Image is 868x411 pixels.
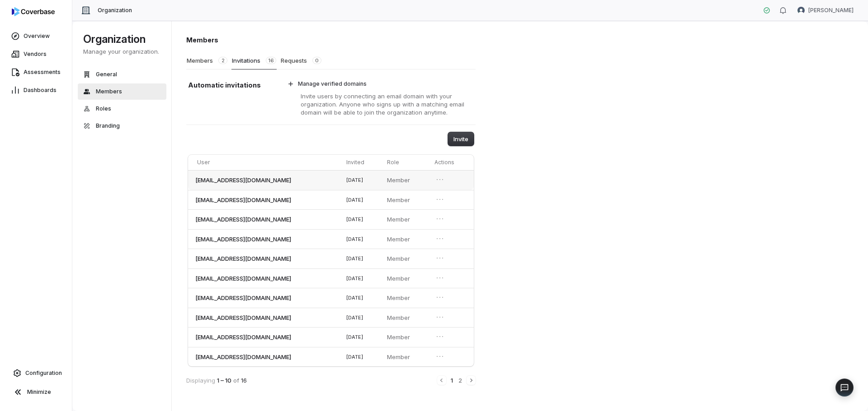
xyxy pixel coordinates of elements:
[808,7,854,14] span: [PERSON_NAME]
[312,57,321,64] span: 0
[195,314,291,322] span: [EMAIL_ADDRESS][DOMAIN_NAME]
[343,155,383,170] th: Invited
[24,32,50,40] span: Overview
[387,294,424,302] p: Member
[298,80,367,88] span: Manage verified domains
[387,215,424,223] p: Member
[387,254,424,263] p: Member
[266,57,276,64] span: 16
[434,174,445,185] button: Open menu
[283,92,474,116] p: Invite users by connecting an email domain with your organization. Anyone who signs up with a mat...
[283,77,474,91] button: Manage verified domains
[195,235,291,243] span: [EMAIL_ADDRESS][DOMAIN_NAME]
[78,83,166,100] button: Members
[450,375,454,385] button: 1
[387,196,424,204] p: Member
[346,295,363,301] span: [DATE]
[78,101,166,117] button: Roles
[434,272,445,283] button: Open menu
[280,52,322,69] button: Requests
[4,383,68,401] button: Minimize
[792,4,859,17] button: Brad Babin avatar[PERSON_NAME]
[383,155,431,170] th: Role
[448,132,474,146] button: Invite
[96,122,120,129] span: Branding
[346,334,363,340] span: [DATE]
[2,82,70,98] a: Dashboards
[346,216,363,222] span: [DATE]
[434,213,445,224] button: Open menu
[218,57,227,64] span: 2
[96,71,117,78] span: General
[24,69,61,76] span: Assessments
[25,369,62,377] span: Configuration
[434,194,445,205] button: Open menu
[12,7,55,16] img: logo-D7KZi-bG.svg
[24,51,47,58] span: Vendors
[434,312,445,323] button: Open menu
[186,377,215,384] span: Displaying
[195,274,291,282] span: [EMAIL_ADDRESS][DOMAIN_NAME]
[467,376,476,385] button: Next
[458,375,463,385] button: 2
[434,292,445,303] button: Open menu
[346,236,363,242] span: [DATE]
[387,274,424,282] p: Member
[195,333,291,341] span: [EMAIL_ADDRESS][DOMAIN_NAME]
[346,275,363,282] span: [DATE]
[24,87,57,94] span: Dashboards
[195,254,291,263] span: [EMAIL_ADDRESS][DOMAIN_NAME]
[78,118,166,134] button: Branding
[195,353,291,361] span: [EMAIL_ADDRESS][DOMAIN_NAME]
[346,255,363,262] span: [DATE]
[188,155,343,170] th: User
[4,365,68,381] a: Configuration
[83,47,161,55] p: Manage your organization.
[195,196,291,204] span: [EMAIL_ADDRESS][DOMAIN_NAME]
[346,314,363,321] span: [DATE]
[387,353,424,361] p: Member
[195,176,291,184] span: [EMAIL_ADDRESS][DOMAIN_NAME]
[387,333,424,341] p: Member
[27,388,51,396] span: Minimize
[2,64,70,80] a: Assessments
[78,66,166,83] button: General
[217,377,231,384] span: 1 – 10
[96,88,122,95] span: Members
[434,331,445,342] button: Open menu
[346,197,363,203] span: [DATE]
[241,377,247,384] span: 16
[431,155,474,170] th: Actions
[186,35,476,45] h1: Members
[98,7,132,14] span: Organization
[233,377,239,384] span: of
[2,28,70,44] a: Overview
[434,253,445,263] button: Open menu
[188,80,268,90] h1: Automatic invitations
[387,314,424,322] p: Member
[195,294,291,302] span: [EMAIL_ADDRESS][DOMAIN_NAME]
[83,32,161,46] h1: Organization
[2,46,70,62] a: Vendors
[346,354,363,360] span: [DATE]
[346,177,363,183] span: [DATE]
[96,105,111,112] span: Roles
[434,233,445,244] button: Open menu
[387,176,424,184] p: Member
[797,7,805,14] img: Brad Babin avatar
[231,52,277,69] button: Invitations
[186,52,228,69] button: Members
[434,351,445,362] button: Open menu
[387,235,424,243] p: Member
[195,215,291,223] span: [EMAIL_ADDRESS][DOMAIN_NAME]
